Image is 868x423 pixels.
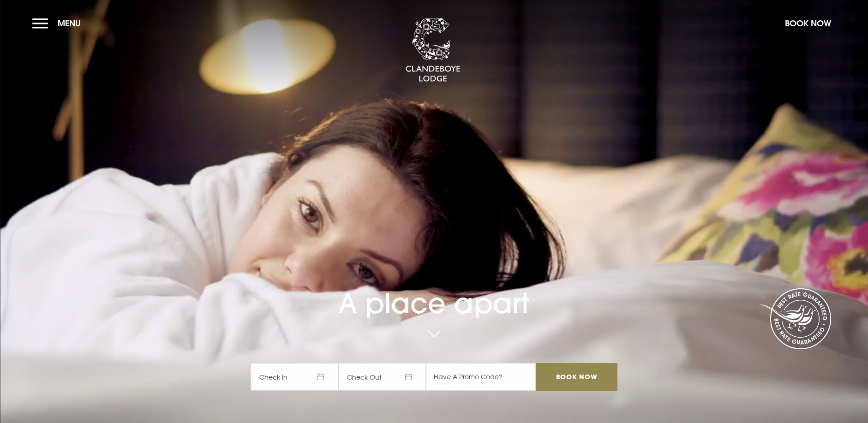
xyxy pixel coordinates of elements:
[58,18,81,29] span: Menu
[536,363,617,391] input: Book Now
[405,18,461,83] img: Clandeboye Lodge
[32,13,85,33] button: Menu
[251,363,338,391] span: Check In
[338,363,426,391] span: Check Out
[251,261,617,320] h1: A place apart
[426,363,536,391] input: Have A Promo Code?
[780,13,836,33] button: Book Now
